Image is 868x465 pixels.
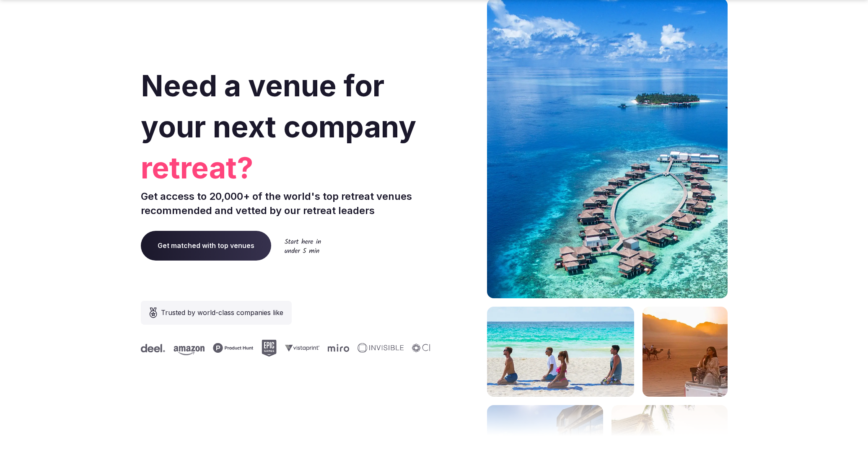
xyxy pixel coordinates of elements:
p: Get access to 20,000+ of the world's top retreat venues recommended and vetted by our retreat lea... [141,189,431,217]
a: Get matched with top venues [141,231,271,260]
span: Trusted by world-class companies like [161,307,283,318]
span: Need a venue for your next company [141,68,416,145]
svg: Vistaprint company logo [284,344,319,351]
svg: Epic Games company logo [261,340,276,356]
svg: Miro company logo [327,344,348,352]
img: woman sitting in back of truck with camels [643,307,728,397]
svg: Invisible company logo [357,343,403,353]
img: Start here in under 5 min [285,238,321,253]
svg: Deel company logo [140,344,164,352]
span: retreat? [141,147,431,189]
img: yoga on tropical beach [487,307,634,397]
